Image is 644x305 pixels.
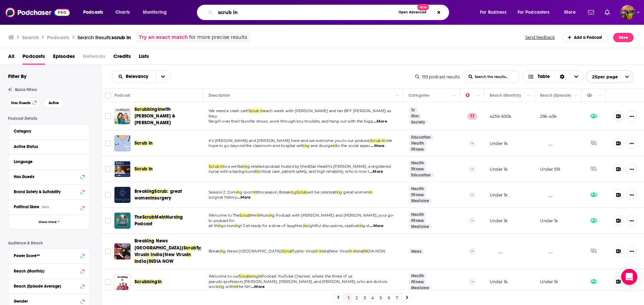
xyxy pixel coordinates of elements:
[336,143,370,148] span: to the social aspec
[540,113,556,119] p: 29k-43k
[409,172,434,178] a: Education
[409,160,427,166] a: Health
[409,141,427,146] a: Health
[363,223,370,228] span: g st
[315,249,318,253] span: In
[14,253,78,258] div: Power Score™
[250,274,252,279] span: b
[370,223,383,229] span: ...More
[49,101,59,105] span: Active
[47,34,69,41] h3: Podcasts
[307,143,333,148] span: g and divulge
[587,72,618,82] span: 25 per page
[409,198,432,204] a: Medicine
[162,214,166,220] span: In
[297,190,307,195] span: Scrub
[176,214,180,220] span: in
[209,108,249,113] span: We need a crash cart!
[239,213,250,218] span: Scrub
[627,111,637,122] button: Show More Button
[409,186,427,192] a: Health
[114,161,130,177] img: Scrub In
[237,284,251,289] span: the NH
[252,274,255,279] span: in
[14,251,84,259] button: Power Score™
[14,187,84,196] button: Brand Safety & Suitability
[469,278,476,285] p: --
[409,279,426,285] a: Fitness
[105,166,111,172] span: Toggle select row
[114,187,130,203] img: Breaking Scrub: great women in surgery
[113,51,131,65] a: Credits
[251,284,265,290] span: ...More
[158,106,162,112] span: In
[303,143,307,148] span: in
[393,294,400,302] a: 7
[385,294,392,302] a: 6
[14,127,84,135] button: Category
[239,274,250,279] span: Scrub
[111,7,134,18] a: Charts
[339,190,369,195] span: g great women
[209,164,224,169] span: Scrub In
[627,215,637,226] button: Show More Button
[8,116,90,121] p: Podcast Details
[349,249,352,253] span: In
[105,113,111,119] span: Toggle select row
[135,188,147,194] span: Break
[114,135,130,151] a: Scrub In
[14,142,84,151] button: Active Status
[42,205,49,209] div: Beta
[105,279,111,285] span: Toggle select row
[155,252,187,257] span: dia|New Virus
[14,282,84,290] button: Reach (Episode Average)
[621,269,637,285] div: Open Intercom Messenger
[5,6,70,19] a: Podchaser - Follow, Share and Rate Podcasts
[323,249,348,253] span: dia|New Virus
[155,214,161,220] span: Me
[627,189,637,200] button: Show More Button
[135,245,210,257] span: Typhic Virus
[135,238,183,250] span: g News [GEOGRAPHIC_DATA]|
[22,51,45,65] a: Podcasts
[135,140,153,147] a: Scrub In
[14,205,39,209] span: Political Skew
[155,195,171,201] span: surgery
[398,11,426,14] span: Open Advanced
[540,279,558,285] p: Under 1k
[114,243,130,259] a: Breaking News Assam|Scrub Typhic Virus In India|New Virus In India|INDIA NOW
[409,249,424,254] a: News
[621,5,635,20] img: User Profile
[409,107,418,113] a: Tv
[39,220,57,224] span: Show More
[559,7,584,18] button: open menu
[8,215,90,230] button: Show More
[147,279,150,285] span: b
[240,190,254,195] span: g soon!
[585,7,597,18] a: Show notifications dropdown
[621,5,635,20] span: Logged in as hratnayake
[114,108,130,124] img: Scrubbing In with Becca Tilley & Tanya Rad
[224,164,244,169] span: is a wellbe
[14,189,78,194] div: Brand Safety & Suitability
[386,138,392,143] span: We
[14,144,80,149] div: Active Status
[367,249,385,253] span: DIA NOW
[77,34,131,41] div: Search Results:
[596,92,604,100] button: Column Actions
[345,294,352,302] a: 1
[259,169,369,174] span: critical care, patient safety, and high reliability, who is now t
[415,74,460,79] div: 159 podcast results
[336,190,339,195] span: in
[14,284,78,289] div: Reach (Episode Average)
[8,51,14,65] a: All
[371,143,384,149] span: ...More
[135,106,201,126] a: ScrubbingInwith [PERSON_NAME] & [PERSON_NAME]
[518,8,550,17] span: For Podcasters
[235,223,238,228] span: in
[78,7,112,18] button: open menu
[166,214,176,220] span: Nurs
[115,8,130,17] span: Charts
